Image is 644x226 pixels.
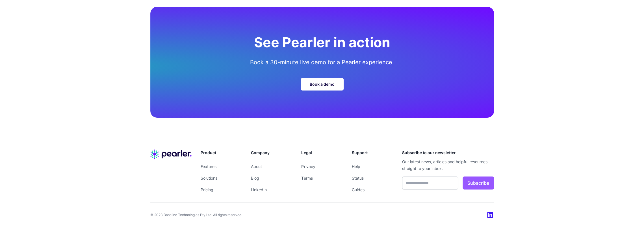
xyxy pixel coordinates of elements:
[301,164,315,169] a: Privacy
[251,187,267,192] a: LinkedIn
[352,187,365,192] a: Guides
[201,176,217,180] a: Solutions
[301,78,344,91] a: Book a demo
[201,187,213,192] a: Pricing
[301,176,313,180] a: Terms
[241,58,404,67] p: Book a 30-minute live demo for a Pearler experience.
[251,149,292,156] h3: Company
[251,164,262,169] a: About
[301,149,342,156] h3: Legal
[352,149,393,156] h3: Support
[251,176,259,180] a: Blog
[168,34,476,51] h2: See Pearler in action
[201,149,242,156] h3: Product
[402,149,494,156] h3: Subscribe to our newsletter
[402,158,494,172] p: Our latest news, articles and helpful resources straight to your inbox.
[463,177,494,190] button: Subscribe
[352,164,360,169] a: Help
[487,212,494,218] img: Linked In
[150,149,192,159] img: Company name
[352,176,364,180] a: Status
[150,212,242,218] p: © 2023 Baseline Technologies Pty Ltd. All rights reserved.
[201,164,216,169] a: Features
